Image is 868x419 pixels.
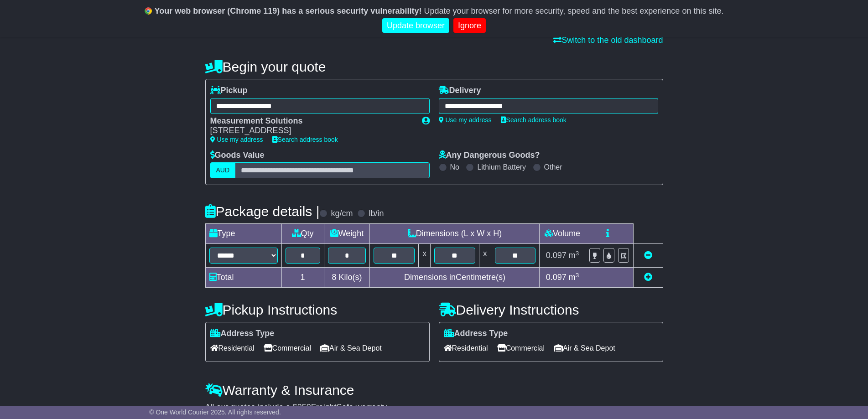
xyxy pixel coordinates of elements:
[439,86,481,96] label: Delivery
[370,224,540,244] td: Dimensions (L x W x H)
[210,136,263,143] a: Use my address
[205,383,663,398] h4: Warranty & Insurance
[264,341,311,355] span: Commercial
[424,6,723,16] span: Update your browser for more security, speed and the best experience on this site.
[205,302,430,317] h4: Pickup Instructions
[569,273,579,282] span: m
[155,6,422,16] b: Your web browser (Chrome 119) has a serious security vulnerability!
[450,163,459,171] label: No
[205,224,281,244] td: Type
[370,268,540,288] td: Dimensions in Centimetre(s)
[540,224,585,244] td: Volume
[332,273,336,282] span: 8
[210,341,255,355] span: Residential
[331,209,353,219] label: kg/cm
[210,86,248,96] label: Pickup
[501,116,567,124] a: Search address book
[369,209,384,219] label: lb/in
[546,251,567,260] span: 0.097
[554,341,615,355] span: Air & Sea Depot
[324,268,370,288] td: Kilo(s)
[644,273,652,282] a: Add new item
[444,329,508,339] label: Address Type
[382,18,449,33] a: Update browser
[210,116,413,126] div: Measurement Solutions
[576,272,579,279] sup: 3
[477,163,526,171] label: Lithium Battery
[205,403,663,413] div: All our quotes include a $ FreightSafe warranty.
[205,59,663,74] h4: Begin your quote
[439,302,663,317] h4: Delivery Instructions
[569,251,579,260] span: m
[210,126,413,136] div: [STREET_ADDRESS]
[272,136,338,143] a: Search address book
[297,403,311,412] span: 250
[553,36,663,45] a: Switch to the old dashboard
[205,204,320,219] h4: Package details |
[210,162,236,178] label: AUD
[281,268,324,288] td: 1
[320,341,382,355] span: Air & Sea Depot
[205,268,281,288] td: Total
[497,341,545,355] span: Commercial
[419,244,431,268] td: x
[444,341,488,355] span: Residential
[644,251,652,260] a: Remove this item
[324,224,370,244] td: Weight
[546,273,567,282] span: 0.097
[281,224,324,244] td: Qty
[576,250,579,257] sup: 3
[439,116,492,124] a: Use my address
[479,244,491,268] td: x
[210,150,265,160] label: Goods Value
[439,150,540,160] label: Any Dangerous Goods?
[210,329,275,339] label: Address Type
[149,409,281,416] span: © One World Courier 2025. All rights reserved.
[544,163,562,171] label: Other
[453,18,486,33] a: Ignore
